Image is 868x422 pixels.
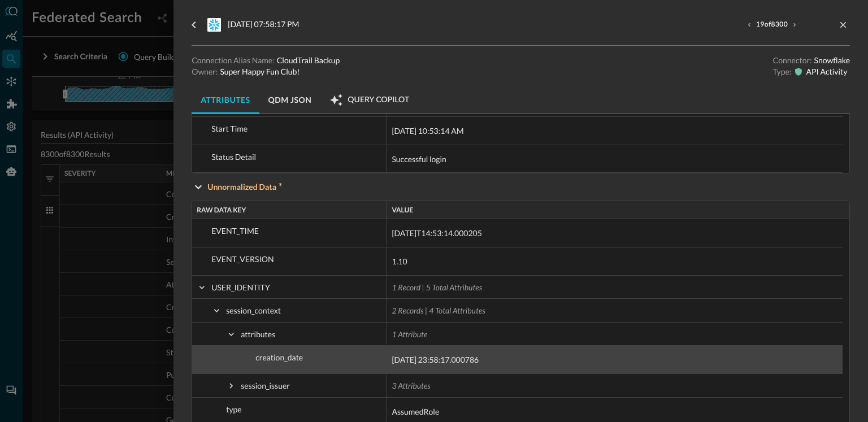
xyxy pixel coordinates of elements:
[277,55,340,66] p: CloudTrail Backup
[392,282,482,292] span: 1 Record | 5 Total Attributes
[211,124,248,133] span: Start Time
[789,19,800,31] button: next result
[211,152,256,162] span: Status Detail
[392,255,407,268] span: 1.10
[392,381,430,390] span: 3 Attributes
[207,18,221,32] svg: Snowflake
[773,55,812,66] p: Connector:
[211,220,259,242] span: EVENT_TIME
[192,173,850,201] button: Additional data returned from the Connector that has not yet been mapped into our Query Data Mode...
[211,276,270,299] span: USER_IDENTITY
[392,353,479,367] span: [DATE] 23:58:17.000786
[348,95,409,105] span: Query Copilot
[192,66,218,77] p: Owner:
[226,299,281,322] span: session_context
[392,124,463,138] span: [DATE] 10:53:14 AM
[392,153,446,166] span: Successful login
[241,375,290,397] span: session_issuer
[192,86,259,114] button: Attributes
[392,405,439,419] span: AssumedRole
[392,227,481,240] span: [DATE]T14:53:14.000205
[392,306,485,315] span: 2 Records | 4 Total Attributes
[207,181,282,194] p: Additional data returned from the Connector that has not yet been mapped into our Query Data Mode...
[756,20,788,29] span: 19 of 8300
[226,398,241,421] span: type
[392,206,413,214] span: Value
[192,180,205,194] svg: Expand More
[255,346,303,369] span: creation_date
[392,329,427,339] span: 1 Attribute
[241,323,275,346] span: attributes
[806,66,847,77] p: API Activity
[220,66,300,77] p: Super Happy Fun Club!
[744,19,755,31] button: previous result
[773,66,792,77] p: Type:
[197,206,246,214] span: Raw Data Key
[814,55,850,66] p: Snowflake
[836,18,850,32] button: close-drawer
[185,16,203,34] button: go back
[211,248,274,271] span: EVENT_VERSION
[228,18,299,32] p: [DATE] 07:58:17 PM
[259,86,321,114] button: QDM JSON
[192,55,275,66] p: Connection Alias Name:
